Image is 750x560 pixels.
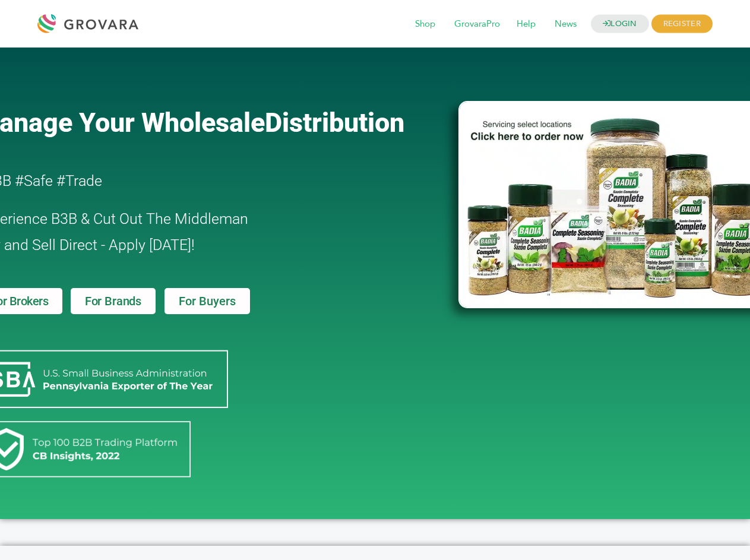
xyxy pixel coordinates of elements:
span: Distribution [265,107,404,138]
a: GrovaraPro [446,18,508,31]
a: LOGIN [591,15,649,33]
a: For Buyers [164,288,250,314]
span: For Buyers [179,295,236,307]
a: Help [508,18,544,31]
span: For Brands [85,295,141,307]
span: REGISTER [651,15,713,33]
span: GrovaraPro [446,13,508,36]
a: News [546,18,585,31]
a: Shop [407,18,444,31]
span: News [546,13,585,36]
span: Shop [407,13,444,36]
span: Help [508,13,544,36]
a: For Brands [71,288,156,314]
